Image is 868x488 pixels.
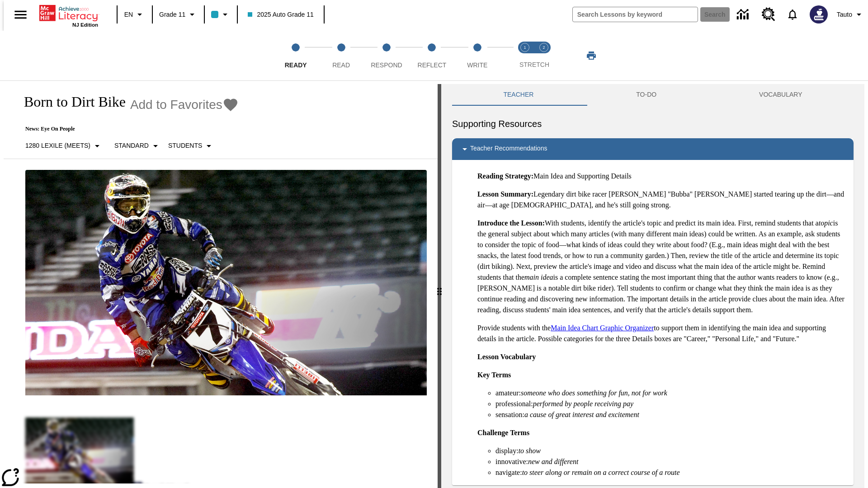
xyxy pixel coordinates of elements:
button: TO-DO [585,84,708,106]
li: innovative: [495,456,846,467]
text: 1 [524,45,526,50]
h1: Born to Dirt Bike [14,94,126,110]
p: Teacher Recommendations [470,144,547,155]
div: Home [39,3,98,28]
button: Reflect step 4 of 5 [406,31,458,80]
em: to steer along or remain on a correct course of a route [522,469,680,476]
img: Motocross racer James Stewart flies through the air on his dirt bike. [25,170,427,396]
li: sensation: [495,409,846,420]
button: Select Lexile, 1280 Lexile (Meets) [22,138,106,154]
span: Reflect [418,61,447,69]
em: performed by people receiving pay [533,400,633,408]
button: Stretch Respond step 2 of 2 [531,31,557,80]
h6: Supporting Resources [452,117,854,131]
p: Standard [114,141,149,150]
button: Language: EN, Select a language [120,6,149,23]
button: Teacher [452,84,585,106]
span: Add to Favorites [130,98,222,112]
button: Add to Favorites - Born to Dirt Bike [130,97,239,113]
input: search field [573,7,698,22]
button: Profile/Settings [833,6,868,23]
em: a cause of great interest and excitement [524,411,639,418]
strong: Challenge Terms [477,429,529,436]
em: to show [519,447,541,455]
span: Respond [371,61,402,69]
button: Scaffolds, Standard [111,138,165,154]
div: reading [4,84,438,483]
strong: Lesson Summary: [477,190,533,198]
p: Students [168,141,202,150]
button: Read step 2 of 5 [315,31,367,80]
button: Write step 5 of 5 [451,31,504,80]
button: Respond step 3 of 5 [360,31,413,80]
em: new and different [528,458,578,465]
a: Resource Center, Will open in new tab [756,2,781,27]
div: Teacher Recommendations [452,138,854,160]
button: Open side menu [7,1,34,28]
p: With students, identify the article's topic and predict its main idea. First, remind students tha... [477,218,846,315]
text: 2 [542,45,545,50]
em: someone who does something for fun, not for work [521,389,667,397]
strong: Lesson Vocabulary [477,353,536,361]
span: NJ Edition [72,22,98,28]
button: VOCABULARY [708,84,854,106]
span: EN [124,10,133,19]
strong: Reading Strategy: [477,172,533,180]
button: Print [577,47,606,64]
div: Press Enter or Spacebar and then press right and left arrow keys to move the slider [438,84,441,488]
li: display: [495,446,846,456]
p: Main Idea and Supporting Details [477,171,846,182]
p: 1280 Lexile (Meets) [25,141,90,150]
a: Notifications [781,3,804,26]
img: Avatar [810,5,828,23]
div: activity [441,84,864,488]
strong: Introduce the Lesson: [477,219,545,227]
button: Grade: Grade 11, Select a grade [156,6,201,23]
button: Select Student [165,138,218,154]
span: 2025 Auto Grade 11 [248,10,313,19]
p: Legendary dirt bike racer [PERSON_NAME] "Bubba" [PERSON_NAME] started tearing up the dirt—and air... [477,189,846,211]
span: Read [332,61,350,69]
p: News: Eye On People [14,126,239,132]
strong: Key Terms [477,371,511,379]
em: topic [819,219,833,227]
span: Write [467,61,487,69]
span: STRETCH [519,61,549,68]
span: Grade 11 [159,10,185,19]
button: Stretch Read step 1 of 2 [512,31,538,80]
li: professional: [495,399,846,409]
button: Class color is light blue. Change class color [208,6,234,23]
a: Data Center [731,2,756,27]
button: Select a new avatar [804,3,833,26]
button: Ready step 1 of 5 [269,31,322,80]
li: navigate: [495,467,846,478]
p: Provide students with the to support them in identifying the main idea and supporting details in ... [477,323,846,344]
em: main idea [524,273,553,281]
span: Tauto [837,10,852,19]
li: amateur: [495,388,846,399]
span: Ready [285,61,307,69]
a: Main Idea Chart Graphic Organizer [551,324,654,332]
div: Instructional Panel Tabs [452,84,854,106]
